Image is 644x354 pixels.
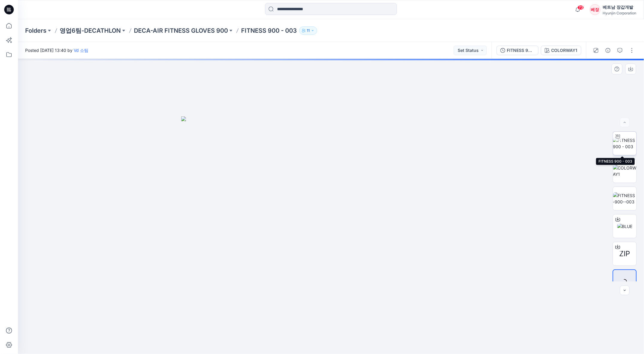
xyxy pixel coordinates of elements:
[134,26,228,35] a: DECA-AIR FITNESS GLOVES 900
[603,46,613,55] button: Details
[551,47,578,54] div: COLORWAY1
[603,4,637,11] div: 베트남 장갑개발
[25,26,46,35] a: Folders
[541,46,581,55] button: COLORWAY1
[307,27,310,34] p: 11
[25,47,88,53] span: Posted [DATE] 13:40 by
[613,192,637,205] img: FITNESS-900--003
[619,248,630,259] span: ZIP
[181,116,481,354] img: eyJhbGciOiJIUzI1NiIsImtpZCI6IjAiLCJzbHQiOiJzZXMiLCJ0eXAiOiJKV1QifQ.eyJkYXRhIjp7InR5cGUiOiJzdG9yYW...
[60,26,121,35] a: 영업6팀-DECATHLON
[507,47,535,54] div: FITNESS 900 - 003
[617,223,633,229] img: BLUE
[578,5,584,10] span: 73
[241,26,297,35] p: FITNESS 900 - 003
[299,26,317,35] button: 11
[613,165,637,177] img: COLORWAY1
[497,46,539,55] button: FITNESS 900 - 003
[603,11,637,15] div: Hyunjin Corporation
[613,137,637,150] img: FITNESS 900 - 003
[74,48,88,53] a: Vd 소팀
[590,4,601,15] div: 베장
